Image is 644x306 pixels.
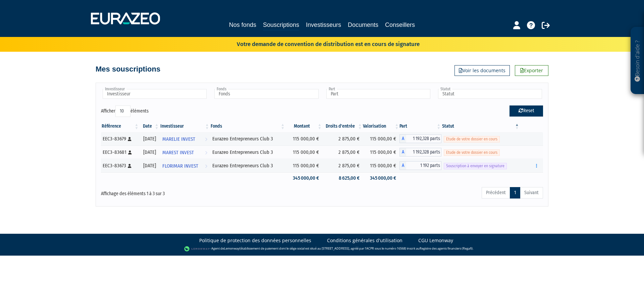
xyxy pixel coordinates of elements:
td: 345 000,00 € [285,172,322,184]
a: CGU Lemonway [418,237,453,244]
td: 2 875,00 € [322,159,363,172]
span: A [399,161,406,170]
span: Etude de votre dossier en cours [444,149,500,156]
div: [DATE] [142,135,157,142]
th: Fonds: activer pour trier la colonne par ordre croissant [210,121,286,132]
i: Voir l'investisseur [205,160,207,172]
a: Voir les documents [454,65,510,76]
img: logo-lemonway.png [184,246,210,252]
a: FLORIMAR INVEST [160,159,210,172]
div: A - Eurazeo Entrepreneurs Club 3 [399,148,441,157]
i: Voir l'investisseur [205,133,207,145]
span: MAREST INVEST [162,146,194,159]
div: EEC3-83679 [103,135,137,142]
a: 1 [510,187,520,199]
span: Etude de votre dossier en cours [444,136,500,142]
a: Documents [348,20,378,30]
span: A [399,134,406,143]
p: Besoin d'aide ? [634,31,641,91]
button: Reset [509,105,543,116]
span: 1 192 parts [406,161,441,170]
div: Eurazeo Entrepreneurs Club 3 [212,162,283,169]
span: A [399,148,406,157]
div: EEC3-83673 [103,162,137,169]
th: Droits d'entrée: activer pour trier la colonne par ordre croissant [322,121,363,132]
td: 115 000,00 € [285,132,322,145]
a: Investisseurs [306,20,341,30]
th: Valorisation: activer pour trier la colonne par ordre croissant [363,121,400,132]
h4: Mes souscriptions [96,65,160,73]
td: 2 875,00 € [322,145,363,159]
span: FLORIMAR INVEST [162,160,198,172]
div: Affichage des éléments 1 à 3 sur 3 [101,186,279,197]
select: Afficheréléments [115,105,130,117]
a: MAREST INVEST [160,145,210,159]
span: 1 192,328 parts [406,148,441,157]
td: 115 000,00 € [363,132,400,145]
td: 115 000,00 € [285,159,322,172]
a: Souscriptions [263,20,299,31]
div: EEC3-83681 [103,149,137,156]
div: A - Eurazeo Entrepreneurs Club 3 [399,161,441,170]
td: 115 000,00 € [363,159,400,172]
th: Investisseur: activer pour trier la colonne par ordre croissant [160,121,210,132]
a: Conseillers [385,20,415,30]
td: 115 000,00 € [285,145,322,159]
div: A - Eurazeo Entrepreneurs Club 3 [399,134,441,143]
th: Référence : activer pour trier la colonne par ordre croissant [101,121,139,132]
th: Part: activer pour trier la colonne par ordre croissant [399,121,441,132]
i: [Français] Personne physique [128,164,131,168]
td: 2 875,00 € [322,132,363,145]
td: 8 625,00 € [322,172,363,184]
label: Afficher éléments [101,105,149,117]
a: Lemonway [224,246,239,251]
td: 345 000,00 € [363,172,400,184]
span: Souscription à envoyer en signature [444,163,507,169]
div: Eurazeo Entrepreneurs Club 3 [212,135,283,142]
a: Registre des agents financiers (Regafi) [420,246,473,251]
a: Nos fonds [229,20,256,30]
span: MARELIE INVEST [162,133,195,145]
i: [Français] Personne physique [128,137,131,141]
img: 1732889491-logotype_eurazeo_blanc_rvb.png [91,12,160,25]
a: Conditions générales d'utilisation [327,237,402,244]
a: MARELIE INVEST [160,132,210,145]
th: Statut : activer pour trier la colonne par ordre d&eacute;croissant [441,121,520,132]
td: 115 000,00 € [363,145,400,159]
p: Votre demande de convention de distribution est en cours de signature [217,39,420,48]
div: [DATE] [142,149,157,156]
div: Eurazeo Entrepreneurs Club 3 [212,149,283,156]
div: [DATE] [142,162,157,169]
th: Date: activer pour trier la colonne par ordre croissant [139,121,159,132]
th: Montant: activer pour trier la colonne par ordre croissant [285,121,322,132]
i: [Français] Personne physique [128,150,132,155]
span: 1 192,328 parts [406,134,441,143]
i: Voir l'investisseur [205,146,207,159]
div: - Agent de (établissement de paiement dont le siège social est situé au [STREET_ADDRESS], agréé p... [7,246,637,252]
a: Politique de protection des données personnelles [199,237,311,244]
a: Exporter [515,65,548,76]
